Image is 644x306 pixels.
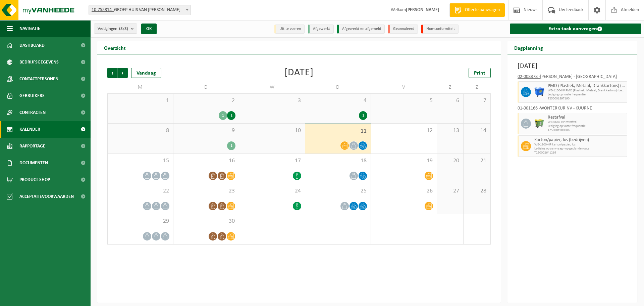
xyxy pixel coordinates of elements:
span: 20 [440,157,460,165]
span: Offerte aanvragen [463,7,501,13]
h2: Overzicht [97,41,132,54]
div: Vandaag [131,68,161,78]
span: 10-755814 - GROEP HUIS VAN WONTERGHEM [89,5,191,15]
div: 1 [227,141,235,150]
strong: [PERSON_NAME] [406,7,439,12]
td: D [305,81,371,93]
span: 9 [177,127,236,134]
span: 7 [467,97,487,104]
span: 15 [111,157,170,165]
span: Acceptatievoorwaarden [19,188,74,205]
span: 13 [440,127,460,134]
span: 18 [309,157,368,165]
span: T250001900086 [548,128,626,132]
h2: Dagplanning [507,41,550,54]
span: Rapportage [19,138,45,155]
span: Lediging op vaste frequentie [548,93,626,97]
count: (8/8) [119,27,128,31]
a: Offerte aanvragen [449,3,505,17]
span: 8 [111,127,170,134]
a: Extra taak aanvragen [510,24,642,34]
span: Bedrijfsgegevens [19,54,59,71]
img: WB-1100-HPE-BE-01 [534,87,544,97]
span: Vestigingen [98,24,128,34]
span: Vorige [107,68,117,78]
button: Vestigingen(8/8) [94,24,137,34]
span: Restafval [548,115,626,120]
div: [DATE] [284,68,314,78]
span: 29 [111,218,170,225]
span: 1 [111,97,170,104]
li: Geannuleerd [388,25,418,34]
span: 19 [374,157,433,165]
div: 1 [219,111,227,120]
span: 22 [111,187,170,195]
div: 1 [227,111,235,120]
li: Uit te voeren [274,25,305,34]
h3: [DATE] [518,61,628,71]
span: 4 [309,97,368,104]
span: Print [474,71,485,76]
span: 23 [177,187,236,195]
span: PMD (Plastiek, Metaal, Drankkartons) (bedrijven) [548,83,626,89]
span: Contactpersonen [19,71,58,87]
span: 6 [440,97,460,104]
span: Karton/papier, los (bedrijven) [534,137,626,143]
span: 24 [243,187,302,195]
span: 10 [243,127,302,134]
span: WB-1100-HP PMD (Plastiek, Metaal, Drankkartons) (bedrijven) [548,89,626,93]
img: WB-0660-HPE-GN-50 [534,119,544,129]
td: W [239,81,305,93]
span: 16 [177,157,236,165]
li: Afgewerkt [308,25,334,34]
span: Gebruikers [19,87,45,104]
span: 10-755814 - GROEP HUIS VAN WONTERGHEM [89,5,191,15]
span: 28 [467,187,487,195]
div: WONTERKUR NV - KUURNE [518,106,628,113]
span: 26 [374,187,433,195]
button: OK [141,24,157,34]
span: Kalender [19,121,40,138]
span: 2 [177,97,236,104]
li: Non-conformiteit [421,25,459,34]
a: Print [469,68,491,78]
tcxspan: Call 02-008378 - via 3CX [518,74,540,79]
span: 3 [243,97,302,104]
span: 21 [467,157,487,165]
span: Volgende [118,68,128,78]
span: Dashboard [19,37,45,54]
span: Lediging op aanvraag - op geplande route [534,147,626,151]
span: Lediging op vaste frequentie [548,124,626,128]
tcxspan: Call 01-001166 - via 3CX [518,106,540,111]
span: 14 [467,127,487,134]
td: D [173,81,239,93]
li: Afgewerkt en afgemeld [337,25,385,34]
span: 25 [309,187,368,195]
td: V [371,81,437,93]
span: 17 [243,157,302,165]
span: T250001897190 [548,97,626,101]
span: T250002641269 [534,151,626,155]
div: 1 [359,111,367,120]
tcxspan: Call 10-755814 - via 3CX [92,7,114,12]
span: WB-1100-HP karton/papier, los [534,143,626,147]
div: [PERSON_NAME] - [GEOGRAPHIC_DATA] [518,75,628,81]
span: 12 [374,127,433,134]
td: Z [464,81,490,93]
span: 30 [177,218,236,225]
span: WB-0660-HP restafval [548,120,626,124]
td: M [107,81,173,93]
td: Z [437,81,464,93]
span: Product Shop [19,171,50,188]
span: Documenten [19,155,48,171]
span: Navigatie [19,20,40,37]
span: 5 [374,97,433,104]
span: 11 [309,128,368,135]
span: 27 [440,187,460,195]
span: Contracten [19,104,46,121]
